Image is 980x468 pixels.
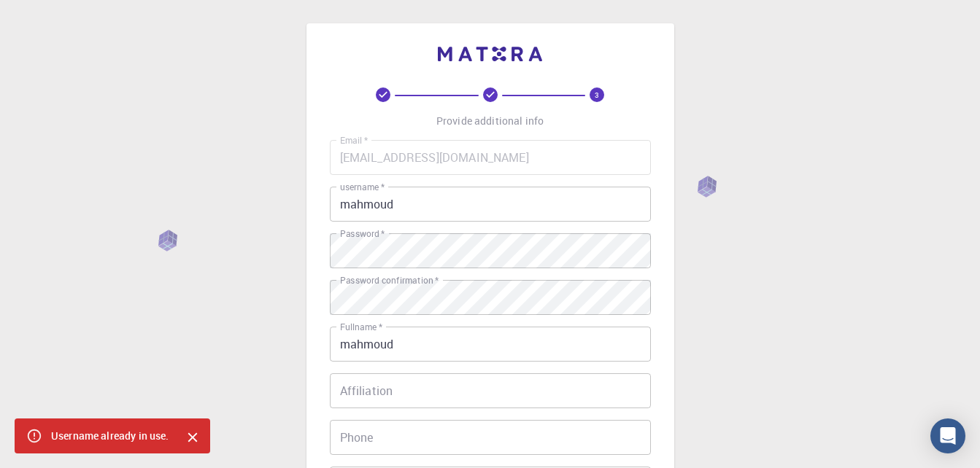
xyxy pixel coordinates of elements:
label: Email [340,134,368,147]
div: Open Intercom Messenger [930,418,965,453]
label: username [340,181,385,193]
text: 3 [595,90,599,100]
label: Fullname [340,321,382,333]
p: Provide additional info [436,114,544,128]
label: Password [340,227,385,240]
button: Close [181,426,204,449]
div: Username already in use. [51,423,169,449]
label: Password confirmation [340,274,439,286]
